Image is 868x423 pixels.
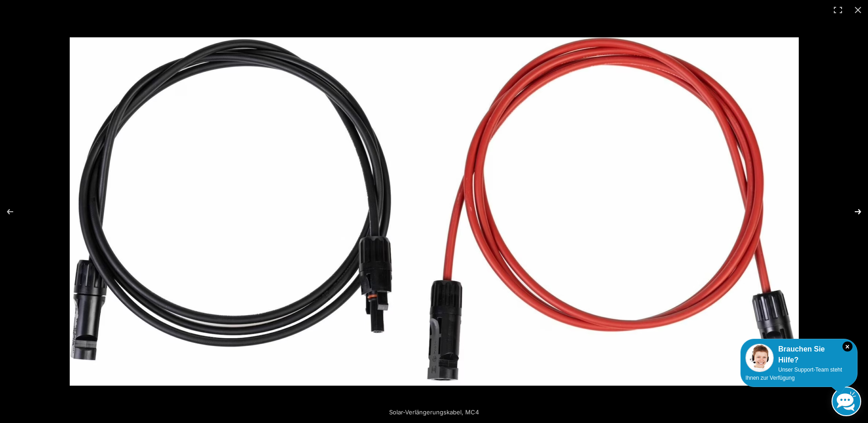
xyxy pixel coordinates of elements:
[339,403,530,421] div: Solar-Verlängerungskabel, MC4
[842,341,853,352] i: Schließen
[745,344,774,372] img: Customer service
[745,367,842,381] span: Unser Support-Team steht Ihnen zur Verfügung
[745,344,853,366] div: Brauchen Sie Hilfe?
[70,37,799,386] img: Solar-Verlängerungskabel, MC4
